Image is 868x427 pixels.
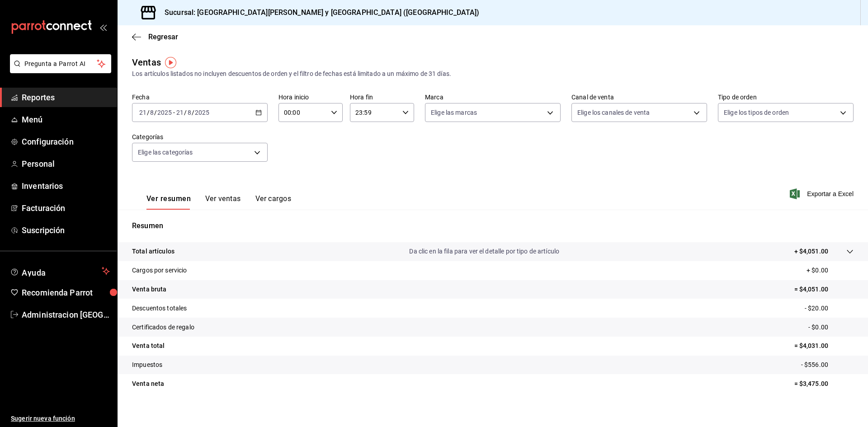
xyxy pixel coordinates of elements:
input: -- [187,109,192,116]
span: Pregunta a Parrot AI [24,59,97,69]
span: Elige los tipos de orden [724,108,789,117]
p: Venta neta [132,379,164,389]
p: - $556.00 [801,360,854,370]
p: = $4,031.00 [794,341,854,351]
div: Los artículos listados no incluyen descuentos de orden y el filtro de fechas está limitado a un m... [132,69,854,79]
label: Fecha [132,94,268,100]
label: Canal de venta [571,94,707,100]
p: Certificados de regalo [132,323,194,332]
span: Menú [22,113,110,126]
p: Total artículos [132,247,175,256]
label: Marca [425,94,561,100]
p: Resumen [132,221,854,231]
input: -- [150,109,154,116]
p: Venta bruta [132,285,166,294]
span: Recomienda Parrot [22,286,110,299]
span: Suscripción [22,224,110,236]
span: Elige las categorías [138,148,193,157]
span: Elige los canales de venta [577,108,650,117]
button: Pregunta a Parrot AI [10,54,111,73]
span: Regresar [148,33,178,41]
span: / [192,109,194,116]
span: Sugerir nueva función [11,414,110,423]
span: Administracion [GEOGRAPHIC_DATA][PERSON_NAME] [22,309,110,321]
span: Facturación [22,202,110,214]
p: - $20.00 [805,304,854,313]
p: + $0.00 [807,266,854,275]
span: Configuración [22,136,110,148]
h3: Sucursal: [GEOGRAPHIC_DATA][PERSON_NAME] y [GEOGRAPHIC_DATA] ([GEOGRAPHIC_DATA]) [157,7,480,18]
span: Inventarios [22,180,110,192]
span: Reportes [22,91,110,103]
span: - [173,109,175,116]
span: / [147,109,150,116]
button: Ver ventas [205,194,241,210]
p: = $4,051.00 [794,285,854,294]
input: -- [139,109,147,116]
p: Cargos por servicio [132,266,187,275]
input: ---- [157,109,172,116]
p: Impuestos [132,360,162,370]
input: -- [176,109,184,116]
span: / [184,109,187,116]
p: + $4,051.00 [794,247,828,256]
span: Elige las marcas [431,108,477,117]
p: Venta total [132,341,165,351]
div: navigation tabs [146,194,291,210]
p: Descuentos totales [132,304,187,313]
span: Ayuda [22,266,98,277]
button: open_drawer_menu [99,23,107,31]
button: Regresar [132,33,178,41]
label: Hora inicio [278,94,343,100]
a: Pregunta a Parrot AI [6,66,111,75]
label: Hora fin [350,94,414,100]
button: Ver resumen [146,194,191,210]
label: Categorías [132,134,268,140]
span: Personal [22,158,110,170]
img: Tooltip marker [165,57,176,68]
p: Da clic en la fila para ver el detalle por tipo de artículo [409,247,559,256]
button: Ver cargos [255,194,292,210]
div: Ventas [132,56,161,69]
p: = $3,475.00 [794,379,854,389]
p: - $0.00 [808,323,854,332]
input: ---- [194,109,210,116]
label: Tipo de orden [718,94,854,100]
span: / [154,109,157,116]
button: Exportar a Excel [792,188,854,199]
